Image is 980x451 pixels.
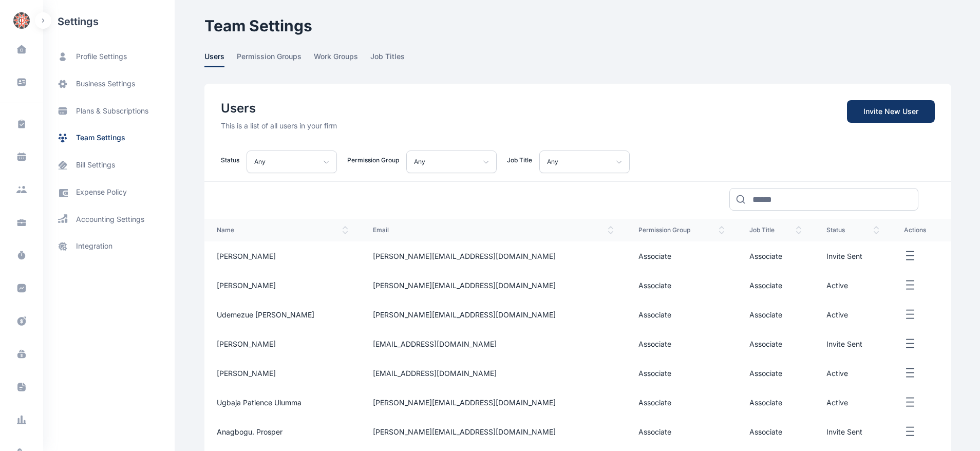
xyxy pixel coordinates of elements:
[847,100,935,123] a: Invite New User
[204,16,951,35] h1: Team Settings
[749,252,782,260] span: Associate
[638,226,725,234] span: permission group
[237,51,314,67] a: permission groups
[638,398,671,407] span: Associate
[217,310,314,319] span: Udemezue [PERSON_NAME]
[76,214,144,224] span: accounting settings
[373,252,556,260] span: [PERSON_NAME][EMAIL_ADDRESS][DOMAIN_NAME]
[414,156,425,168] p: Any
[221,156,239,164] p: Status
[221,100,337,117] h2: Users
[373,369,497,378] span: [EMAIL_ADDRESS][DOMAIN_NAME]
[217,427,282,436] span: Anagbogu. Prosper
[370,51,405,67] span: job titles
[43,206,175,233] a: accounting settings
[638,252,671,260] span: Associate
[217,340,276,348] span: [PERSON_NAME]
[314,51,370,67] a: work groups
[373,281,556,290] span: [PERSON_NAME][EMAIL_ADDRESS][DOMAIN_NAME]
[76,160,115,171] span: bill settings
[547,156,558,168] p: Any
[217,226,348,234] span: name
[814,388,892,417] td: Active
[749,369,782,378] span: Associate
[826,226,879,234] span: status
[43,233,175,260] a: integration
[254,156,266,168] p: Any
[314,51,358,67] span: work groups
[217,369,276,378] span: [PERSON_NAME]
[217,281,276,290] span: [PERSON_NAME]
[76,51,127,62] span: profile settings
[43,98,175,124] a: plans & subscriptions
[221,121,337,131] p: This is a list of all users in your firm
[217,398,301,407] span: Ugbaja Patience Ulumma
[638,369,671,378] span: Associate
[43,124,175,152] a: team settings
[814,359,892,388] td: Active
[814,329,892,359] td: Invite Sent
[749,226,802,234] span: job title
[638,427,671,436] span: Associate
[638,310,671,319] span: Associate
[373,427,556,436] span: [PERSON_NAME][EMAIL_ADDRESS][DOMAIN_NAME]
[76,106,148,116] span: plans & subscriptions
[507,156,532,164] p: Job Title
[204,51,237,67] a: users
[814,417,892,446] td: Invite Sent
[76,79,135,89] span: business settings
[204,51,224,67] span: users
[749,310,782,319] span: Associate
[237,51,301,67] span: permission groups
[749,281,782,290] span: Associate
[814,300,892,329] td: Active
[904,226,939,234] span: actions
[638,340,671,348] span: Associate
[373,310,556,319] span: [PERSON_NAME][EMAIL_ADDRESS][DOMAIN_NAME]
[749,398,782,407] span: Associate
[43,179,175,206] a: expense policy
[638,281,671,290] span: Associate
[373,340,497,348] span: [EMAIL_ADDRESS][DOMAIN_NAME]
[217,252,276,260] span: [PERSON_NAME]
[347,156,399,164] p: Permission Group
[373,226,614,234] span: email
[373,398,556,407] span: [PERSON_NAME][EMAIL_ADDRESS][DOMAIN_NAME]
[749,340,782,348] span: Associate
[76,133,125,143] span: team settings
[43,43,175,70] a: profile settings
[76,241,112,252] span: integration
[749,427,782,436] span: Associate
[814,241,892,271] td: Invite Sent
[76,187,127,198] span: expense policy
[43,152,175,179] a: bill settings
[43,70,175,98] a: business settings
[814,271,892,300] td: Active
[370,51,417,67] a: job titles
